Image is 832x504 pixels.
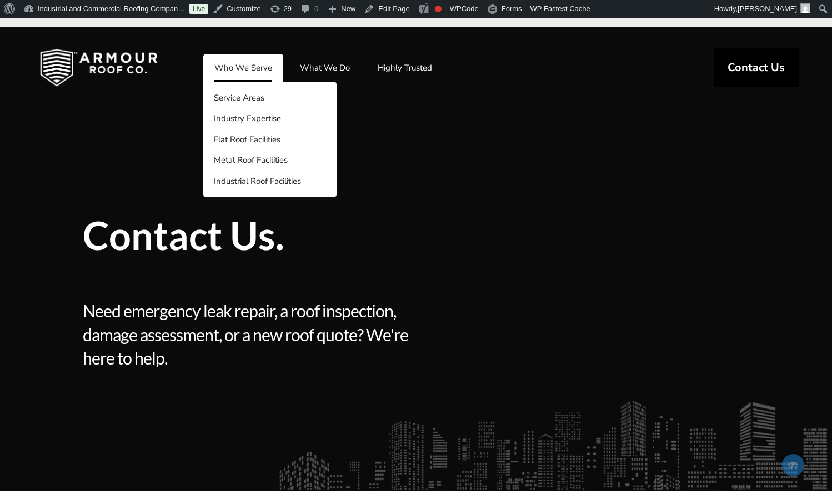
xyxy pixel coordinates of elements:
[738,4,797,13] span: [PERSON_NAME]
[203,54,283,82] a: Who We Serve
[203,87,337,108] a: Service Areas
[203,150,337,171] a: Metal Roof Facilities
[728,62,785,73] span: Contact Us
[203,129,337,150] a: Flat Roof Facilities
[782,454,804,476] span: Edit/Preview
[203,171,337,192] a: Industrial Roof Facilities
[22,40,176,96] img: Industrial and Commercial Roofing Company | Armour Roof Co.
[189,4,208,14] a: Live
[367,54,443,82] a: Highly Trusted
[203,108,337,129] a: Industry Expertise
[435,6,442,12] div: Focus keyphrase not set
[289,54,361,82] a: What We Do
[714,48,799,87] a: Contact Us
